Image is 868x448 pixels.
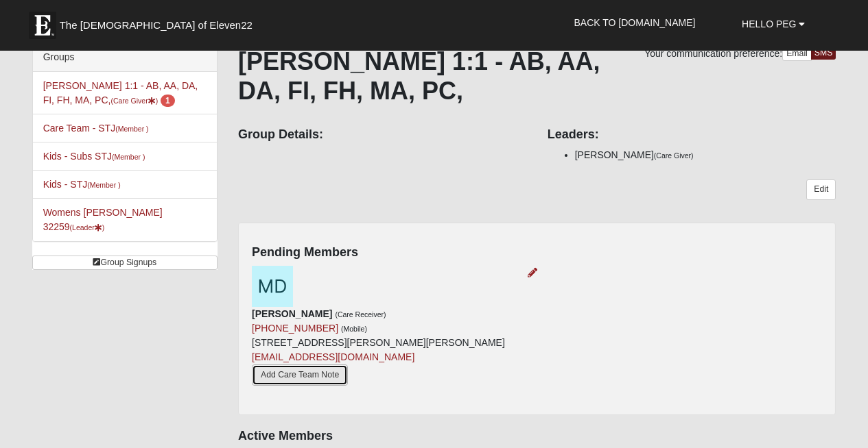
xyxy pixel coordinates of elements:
[238,127,527,142] h4: Group Details:
[43,151,145,162] a: Kids - Subs STJ(Member )
[115,125,148,133] small: (Member )
[654,151,694,160] small: (Care Giver)
[782,47,812,61] a: Email
[238,47,836,105] h1: [PERSON_NAME] 1:1 - AB, AA, DA, FI, FH, MA, PC,
[112,153,145,161] small: (Member )
[252,364,348,386] a: Add Care Team Note
[341,325,367,333] small: (Mobile)
[811,47,836,60] a: SMS
[60,18,253,32] span: The [DEMOGRAPHIC_DATA] of Eleven22
[32,256,218,270] a: Group Signups
[87,181,120,189] small: (Member )
[43,123,149,134] a: Care Team - STJ(Member )
[548,127,836,142] h4: Leaders:
[742,18,796,29] span: Hello Peg
[252,308,332,319] strong: [PERSON_NAME]
[252,245,822,260] h4: Pending Members
[29,12,56,39] img: Eleven22 logo
[335,310,386,319] small: (Care Receiver)
[70,223,105,232] small: (Leader )
[22,5,296,39] a: The [DEMOGRAPHIC_DATA] of Eleven22
[564,5,706,40] a: Back to [DOMAIN_NAME]
[252,323,338,334] a: [PHONE_NUMBER]
[43,207,163,232] a: Womens [PERSON_NAME] 32259(Leader)
[43,80,198,105] a: [PERSON_NAME] 1:1 - AB, AA, DA, FI, FH, MA, PC,(Care Giver) 1
[252,307,505,391] div: [STREET_ADDRESS][PERSON_NAME][PERSON_NAME]
[252,351,414,362] a: [EMAIL_ADDRESS][DOMAIN_NAME]
[644,48,782,59] span: Your communication preference:
[731,7,815,41] a: Hello Peg
[575,148,836,162] li: [PERSON_NAME]
[110,97,158,105] small: (Care Giver )
[806,179,836,199] a: Edit
[43,179,121,190] a: Kids - STJ(Member )
[33,43,217,72] div: Groups
[161,95,175,107] span: number of pending members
